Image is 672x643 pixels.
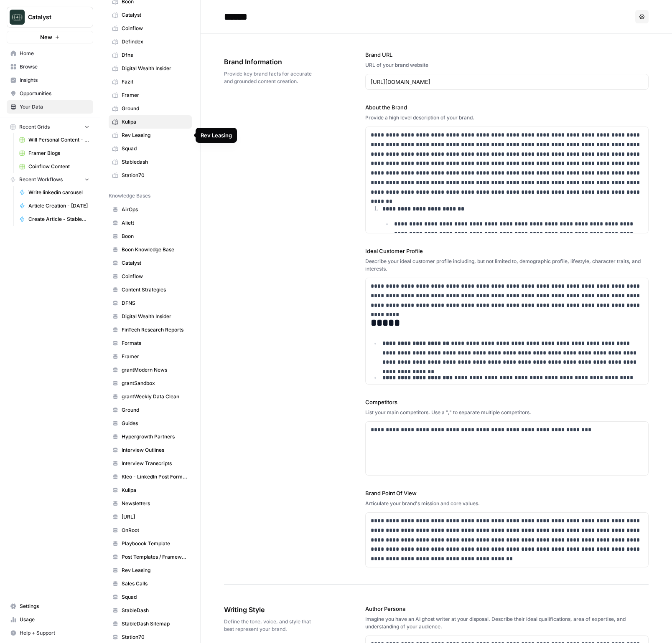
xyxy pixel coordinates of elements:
[224,605,318,615] span: Writing Style
[122,433,188,440] span: Hypergrowth Partners
[365,605,649,613] label: Author Persona
[109,155,192,169] a: Stabledash
[15,199,93,213] a: Article Creation - [DATE]
[122,132,188,139] span: Rev Leasing
[109,169,192,182] a: Station70
[109,337,192,350] a: Formats
[122,11,188,19] span: Catalyst
[122,299,188,307] span: DFNS
[122,527,188,534] span: OnRoot
[7,47,93,60] a: Home
[122,620,188,628] span: StableDash Sitemap
[109,390,192,403] a: grantWeekly Data Clean
[7,600,93,613] a: Settings
[7,100,93,114] a: Your Data
[122,420,188,427] span: Guides
[40,33,52,41] span: New
[122,406,188,414] span: Ground
[15,186,93,199] a: Write linkedin carousel
[15,133,93,147] a: Will Personal Content - [DATE]
[109,270,192,283] a: Coinflow
[224,618,318,633] span: Define the tone, voice, and style that best represent your brand.
[365,409,649,416] div: List your main competitors. Use a "," to separate multiple competitors.
[122,313,188,320] span: Digital Wealth Insider
[365,247,649,255] label: Ideal Customer Profile
[122,233,188,240] span: Boon
[109,256,192,270] a: Catalyst
[7,7,93,28] button: Workspace: Catalyst
[365,258,649,273] div: Describe your ideal customer profile including, but not limited to, demographic profile, lifestyl...
[122,51,188,59] span: Dfns
[122,460,188,467] span: Interview Transcripts
[28,13,79,21] span: Catalyst
[122,580,188,587] span: Sales Calls
[365,103,649,111] label: About the Brand
[122,553,188,561] span: Post Templates / Framework
[109,142,192,155] a: Squad
[122,339,188,347] span: Formats
[109,497,192,510] a: Newsletters
[7,31,93,43] button: New
[109,350,192,363] a: Framer
[365,489,649,497] label: Brand Point Of View
[122,246,188,253] span: Boon Knowledge Base
[109,443,192,457] a: Interview Outlines
[371,78,643,86] input: www.sundaysoccer.com
[28,189,89,196] span: Write linkedin carousel
[7,73,93,87] a: Insights
[7,60,93,73] a: Browse
[7,121,93,133] button: Recent Grids
[109,203,192,216] a: AirOps
[19,123,50,131] span: Recent Grids
[109,129,192,142] a: Rev Leasing
[122,25,188,32] span: Coinflow
[122,446,188,454] span: Interview Outlines
[109,296,192,310] a: DFNS
[109,310,192,323] a: Digital Wealth Insider
[109,192,150,200] span: Knowledge Bases
[365,615,649,630] div: Imagine you have an AI ghost writer at your disposal. Describe their ideal qualifications, area o...
[122,473,188,481] span: Kleo - LinkedIn Post Formats
[28,215,89,223] span: Create Article - StableDash
[109,102,192,115] a: Ground
[28,202,89,210] span: Article Creation - [DATE]
[122,286,188,294] span: Content Strategies
[109,62,192,75] a: Digital Wealth Insider
[7,173,93,186] button: Recent Workflows
[109,590,192,604] a: Squad
[109,537,192,550] a: Playboook Template
[109,363,192,377] a: grantModern News
[122,219,188,227] span: Aliett
[122,105,188,112] span: Ground
[224,70,318,85] span: Provide key brand facts for accurate and grounded content creation.
[109,216,192,230] a: Aliett
[7,613,93,626] a: Usage
[122,172,188,179] span: Station70
[122,145,188,152] span: Squad
[122,500,188,507] span: Newsletters
[122,353,188,360] span: Framer
[122,158,188,166] span: Stabledash
[109,115,192,129] a: Kulipa
[20,616,89,623] span: Usage
[109,430,192,443] a: Hypergrowth Partners
[224,57,318,67] span: Brand Information
[109,22,192,35] a: Coinflow
[20,63,89,71] span: Browse
[20,90,89,97] span: Opportunities
[109,550,192,564] a: Post Templates / Framework
[365,51,649,59] label: Brand URL
[122,259,188,267] span: Catalyst
[122,486,188,494] span: Kulipa
[122,567,188,574] span: Rev Leasing
[122,380,188,387] span: grantSandbox
[109,457,192,470] a: Interview Transcripts
[15,160,93,173] a: Coinflow Content
[109,243,192,256] a: Boon Knowledge Base
[109,417,192,430] a: Guides
[20,602,89,610] span: Settings
[15,147,93,160] a: Framer Blogs
[122,513,188,521] span: [URL]
[109,48,192,62] a: Dfns
[15,213,93,226] a: Create Article - StableDash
